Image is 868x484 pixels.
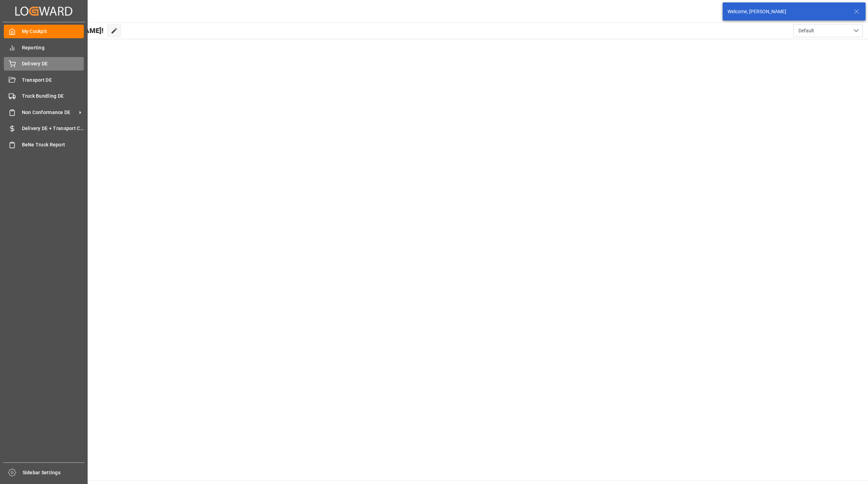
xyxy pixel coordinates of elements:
[4,89,84,103] a: Truck Bundling DE
[4,41,84,54] a: Reporting
[22,109,77,116] span: Non Conformance DE
[22,60,84,67] span: Delivery DE
[798,27,814,34] span: Default
[22,44,84,51] span: Reporting
[4,138,84,151] a: BeNe Truck Report
[22,141,84,148] span: BeNe Truck Report
[22,28,84,35] span: My Cockpit
[22,76,84,84] span: Transport DE
[22,125,84,132] span: Delivery DE + Transport Cost
[728,8,847,15] div: Welcome, [PERSON_NAME]
[23,469,85,476] span: Sidebar Settings
[793,24,863,37] button: open menu
[22,92,84,100] span: Truck Bundling DE
[4,122,84,135] a: Delivery DE + Transport Cost
[4,25,84,38] a: My Cockpit
[4,57,84,71] a: Delivery DE
[4,73,84,87] a: Transport DE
